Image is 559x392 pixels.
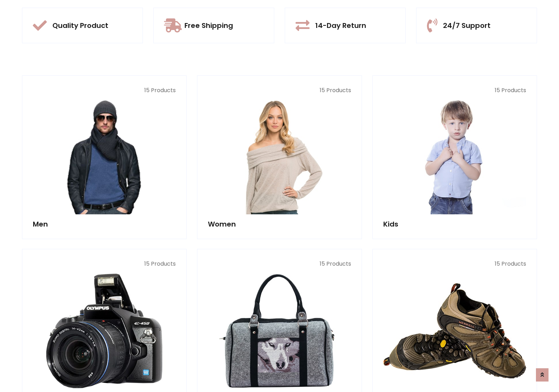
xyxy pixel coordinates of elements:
[383,260,526,268] p: 15 Products
[208,220,351,228] h5: Women
[52,21,108,30] h5: Quality Product
[208,86,351,95] p: 15 Products
[33,220,176,228] h5: Men
[443,21,491,30] h5: 24/7 Support
[383,86,526,95] p: 15 Products
[33,260,176,268] p: 15 Products
[383,220,526,228] h5: Kids
[33,86,176,95] p: 15 Products
[208,260,351,268] p: 15 Products
[184,21,233,30] h5: Free Shipping
[315,21,366,30] h5: 14-Day Return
